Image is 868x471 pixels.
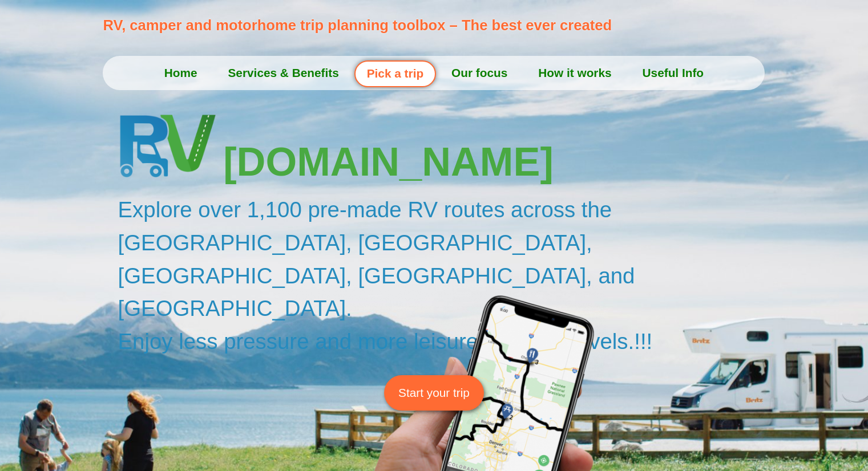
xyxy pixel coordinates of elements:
a: Pick a trip [354,60,436,87]
a: How it works [523,59,627,87]
span: Start your trip [398,384,470,401]
h3: [DOMAIN_NAME] [223,142,770,182]
a: Start your trip [384,375,484,410]
nav: Menu [103,59,765,87]
h2: Explore over 1,100 pre-made RV routes across the [GEOGRAPHIC_DATA], [GEOGRAPHIC_DATA], [GEOGRAPHI... [118,193,771,358]
a: Useful Info [627,59,719,87]
a: Services & Benefits [213,59,354,87]
a: Our focus [436,59,523,87]
p: RV, camper and motorhome trip planning toolbox – The best ever created [103,14,771,36]
a: Home [149,59,213,87]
